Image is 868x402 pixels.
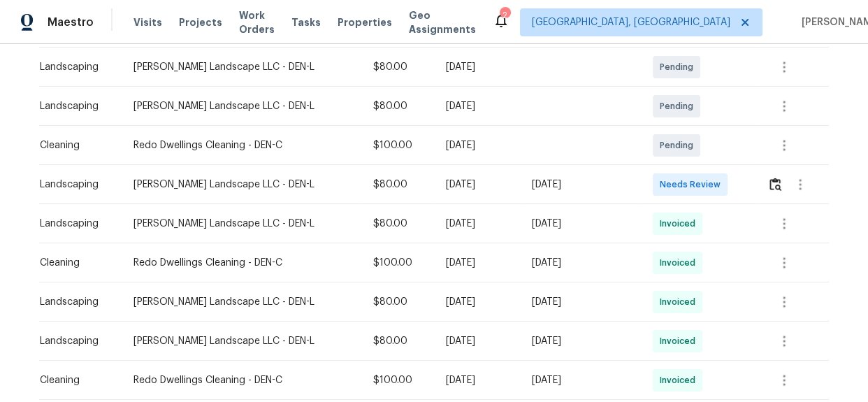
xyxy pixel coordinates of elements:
[133,60,351,74] div: [PERSON_NAME] Landscape LLC - DEN-L
[660,178,726,192] span: Needs Review
[660,60,699,74] span: Pending
[373,138,424,152] div: $100.00
[409,8,476,36] span: Geo Assignments
[660,256,701,270] span: Invoiced
[40,256,111,270] div: Cleaning
[373,99,424,113] div: $80.00
[446,99,509,113] div: [DATE]
[133,138,351,152] div: Redo Dwellings Cleaning - DEN-C
[133,99,351,113] div: [PERSON_NAME] Landscape LLC - DEN-L
[660,99,699,113] span: Pending
[446,373,509,387] div: [DATE]
[48,15,94,29] span: Maestro
[532,217,630,231] div: [DATE]
[532,334,630,348] div: [DATE]
[373,295,424,309] div: $80.00
[133,373,351,387] div: Redo Dwellings Cleaning - DEN-C
[373,334,424,348] div: $80.00
[40,60,111,74] div: Landscaping
[532,15,730,29] span: [GEOGRAPHIC_DATA], [GEOGRAPHIC_DATA]
[660,295,701,309] span: Invoiced
[373,60,424,74] div: $80.00
[133,178,351,192] div: [PERSON_NAME] Landscape LLC - DEN-L
[373,373,424,387] div: $100.00
[133,217,351,231] div: [PERSON_NAME] Landscape LLC - DEN-L
[532,373,630,387] div: [DATE]
[373,178,424,192] div: $80.00
[40,334,111,348] div: Landscaping
[446,60,509,74] div: [DATE]
[133,15,162,29] span: Visits
[133,334,351,348] div: [PERSON_NAME] Landscape LLC - DEN-L
[532,256,630,270] div: [DATE]
[239,8,275,36] span: Work Orders
[532,295,630,309] div: [DATE]
[532,178,630,192] div: [DATE]
[373,256,424,270] div: $100.00
[373,217,424,231] div: $80.00
[446,178,509,192] div: [DATE]
[660,373,701,387] span: Invoiced
[660,217,701,231] span: Invoiced
[660,138,699,152] span: Pending
[133,256,351,270] div: Redo Dwellings Cleaning - DEN-C
[446,138,509,152] div: [DATE]
[769,178,781,191] img: Review Icon
[767,168,783,201] button: Review Icon
[179,15,222,29] span: Projects
[40,138,111,152] div: Cleaning
[133,295,351,309] div: [PERSON_NAME] Landscape LLC - DEN-L
[446,334,509,348] div: [DATE]
[446,256,509,270] div: [DATE]
[446,295,509,309] div: [DATE]
[40,178,111,192] div: Landscaping
[446,217,509,231] div: [DATE]
[660,334,701,348] span: Invoiced
[338,15,392,29] span: Properties
[40,295,111,309] div: Landscaping
[40,373,111,387] div: Cleaning
[40,217,111,231] div: Landscaping
[500,8,509,22] div: 2
[40,99,111,113] div: Landscaping
[291,17,321,27] span: Tasks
